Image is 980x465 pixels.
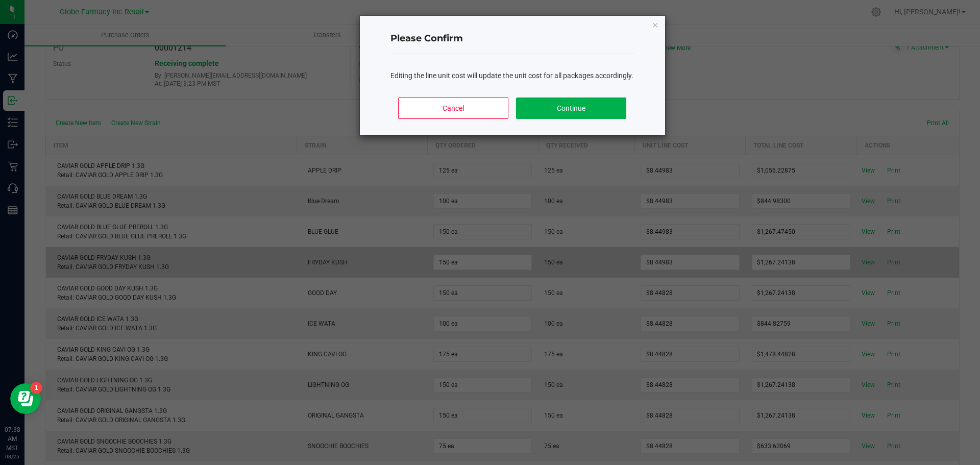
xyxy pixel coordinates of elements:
[390,32,634,45] h4: Please Confirm
[652,18,659,31] button: Close
[516,97,626,119] button: Continue
[10,383,41,414] iframe: Resource center
[390,70,634,81] div: Editing the line unit cost will update the unit cost for all packages accordingly.
[30,382,42,394] iframe: Resource center unread badge
[398,97,508,119] button: Cancel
